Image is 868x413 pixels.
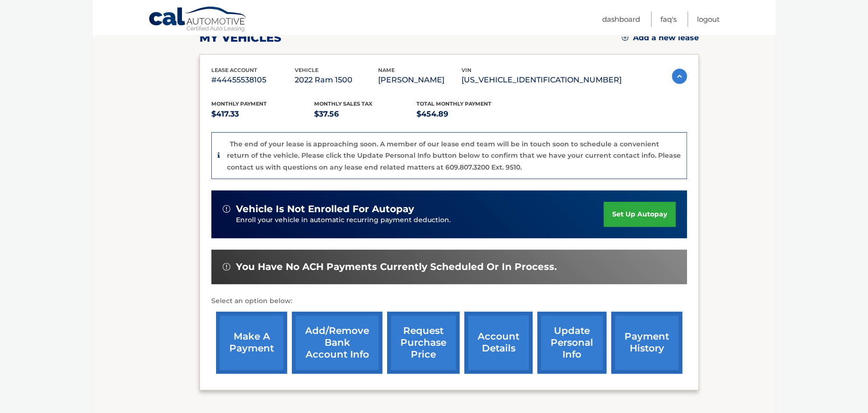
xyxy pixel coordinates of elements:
[387,312,460,374] a: request purchase price
[604,202,676,227] a: set up autopay
[672,69,687,84] img: accordion-active.svg
[236,261,557,273] span: You have no ACH payments currently scheduled or in process.
[378,67,395,73] span: name
[416,100,491,107] span: Total Monthly Payment
[314,108,417,121] p: $37.56
[227,140,681,171] p: The end of your lease is approaching soon. A member of our lease end team will be in touch soon t...
[223,263,230,270] img: alert-white.svg
[211,67,257,73] span: lease account
[211,73,295,87] p: #44455538105
[464,312,533,374] a: account details
[295,73,378,87] p: 2022 Ram 1500
[211,100,267,107] span: Monthly Payment
[211,296,687,307] p: Select an option below:
[314,100,372,107] span: Monthly sales Tax
[537,312,606,374] a: update personal info
[622,34,628,41] img: add.svg
[292,312,382,374] a: Add/Remove bank account info
[622,33,699,43] a: Add a new lease
[236,203,414,215] span: vehicle is not enrolled for autopay
[602,11,640,27] a: Dashboard
[660,11,677,27] a: FAQ's
[295,67,318,73] span: vehicle
[216,312,287,374] a: make a payment
[148,6,248,34] a: Cal Automotive
[461,67,471,73] span: vin
[378,73,461,87] p: [PERSON_NAME]
[611,312,682,374] a: payment history
[416,108,519,121] p: $454.89
[461,73,622,87] p: [US_VEHICLE_IDENTIFICATION_NUMBER]
[697,11,720,27] a: Logout
[223,205,230,213] img: alert-white.svg
[211,108,314,121] p: $417.33
[199,31,281,45] h2: my vehicles
[236,215,604,225] p: Enroll your vehicle in automatic recurring payment deduction.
